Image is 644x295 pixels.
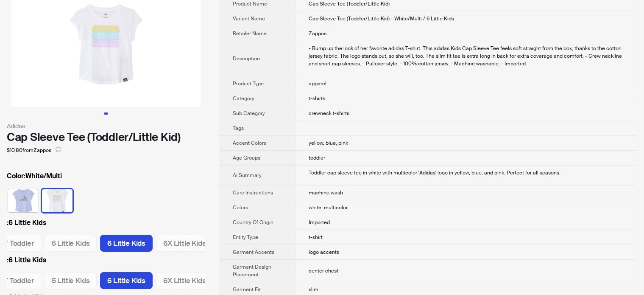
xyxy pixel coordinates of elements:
span: center chest [309,267,339,274]
span: slim [309,286,319,293]
span: Garment Fit [233,286,261,293]
label: unavailable [156,272,213,289]
label: unavailable [45,272,97,289]
span: 5 Little Kids [52,276,90,285]
label: available [100,272,153,289]
span: : [7,256,8,264]
span: 6X Little Kids [163,276,206,285]
span: 6 Little Kids [107,276,145,285]
label: 6 Little Kids [7,255,205,265]
span: Garment Design Placement [233,264,271,278]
